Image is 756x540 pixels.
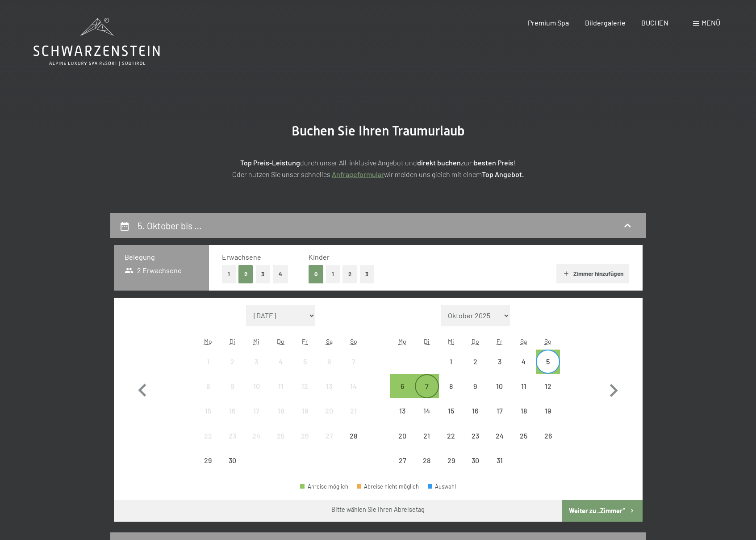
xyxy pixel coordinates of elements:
div: 21 [416,432,438,455]
div: Sat Oct 25 2025 [512,423,536,447]
div: 13 [391,407,414,430]
div: Sat Sep 20 2025 [317,399,341,423]
abbr: Sonntag [544,337,551,345]
div: Fri Sep 05 2025 [293,350,317,374]
button: 3 [360,265,375,283]
button: Vorheriger Monat [129,305,155,473]
div: Tue Oct 07 2025 [415,374,439,398]
div: Abreise nicht möglich [415,399,439,423]
div: 27 [318,432,340,455]
div: Abreise möglich [390,374,414,398]
div: Abreise nicht möglich [196,448,220,472]
h2: 5. Oktober bis … [138,220,202,231]
div: Tue Oct 21 2025 [415,423,439,447]
div: Wed Sep 24 2025 [244,423,268,447]
div: Fri Oct 24 2025 [487,423,511,447]
button: Nächster Monat [601,305,627,473]
div: Abreise nicht möglich [341,374,365,398]
div: Abreise nicht möglich [463,399,487,423]
div: Abreise nicht möglich [487,374,511,398]
div: Mon Sep 22 2025 [196,423,220,447]
div: 4 [513,358,535,380]
div: Fri Oct 31 2025 [487,448,511,472]
div: Wed Oct 22 2025 [439,423,463,447]
div: 7 [416,383,438,405]
div: Abreise nicht möglich [341,423,365,447]
div: 20 [318,407,340,430]
div: Mon Oct 27 2025 [390,448,414,472]
div: Abreise nicht möglich [317,399,341,423]
a: Bildergalerie [585,18,626,27]
span: Menü [702,18,720,27]
strong: besten Preis [474,158,514,167]
div: Abreise nicht möglich [439,423,463,447]
div: Sun Oct 12 2025 [536,374,560,398]
div: Wed Oct 15 2025 [439,399,463,423]
div: 29 [197,457,219,479]
div: 19 [537,407,559,430]
div: Sat Sep 13 2025 [317,374,341,398]
div: 18 [513,407,535,430]
div: Fri Oct 17 2025 [487,399,511,423]
div: 30 [221,457,243,479]
div: 6 [391,383,414,405]
div: Abreise nicht möglich [439,350,463,374]
div: Mon Sep 29 2025 [196,448,220,472]
div: Sat Oct 04 2025 [512,350,536,374]
div: Tue Sep 23 2025 [220,423,244,447]
div: Abreise nicht möglich [317,374,341,398]
span: Erwachsene [222,253,261,261]
div: Abreise nicht möglich [487,423,511,447]
div: Abreise nicht möglich [512,350,536,374]
div: Abreise nicht möglich [512,374,536,398]
div: Abreise nicht möglich [439,374,463,398]
div: Mon Sep 08 2025 [196,374,220,398]
div: 16 [464,407,486,430]
div: Abreise nicht möglich [357,484,419,489]
div: Abreise nicht möglich [536,374,560,398]
div: 18 [270,407,292,430]
div: Tue Sep 09 2025 [220,374,244,398]
div: Abreise nicht möglich [341,399,365,423]
div: Abreise nicht möglich [269,423,293,447]
div: Mon Sep 15 2025 [196,399,220,423]
div: 2 [221,358,243,380]
abbr: Montag [398,337,406,345]
div: Abreise nicht möglich [293,350,317,374]
div: Wed Sep 03 2025 [244,350,268,374]
div: Abreise nicht möglich [341,350,365,374]
span: Kinder [309,253,330,261]
div: Sun Sep 28 2025 [341,423,365,447]
div: Thu Sep 04 2025 [269,350,293,374]
div: Abreise nicht möglich [269,399,293,423]
div: Thu Oct 02 2025 [463,350,487,374]
abbr: Mittwoch [253,337,259,345]
abbr: Samstag [520,337,527,345]
div: Wed Sep 17 2025 [244,399,268,423]
div: 8 [440,383,462,405]
div: Sun Oct 05 2025 [536,350,560,374]
a: BUCHEN [641,18,668,27]
strong: direkt buchen [417,158,461,167]
div: Abreise nicht möglich [439,448,463,472]
div: Abreise nicht möglich [512,399,536,423]
div: Wed Oct 29 2025 [439,448,463,472]
div: 3 [245,358,267,380]
div: 17 [245,407,267,430]
div: Sat Sep 06 2025 [317,350,341,374]
div: Sun Sep 14 2025 [341,374,365,398]
div: Abreise nicht möglich [196,350,220,374]
abbr: Dienstag [230,337,235,345]
div: Abreise nicht möglich [220,350,244,374]
a: Premium Spa [528,18,569,27]
div: Tue Sep 02 2025 [220,350,244,374]
p: durch unser All-inklusive Angebot und zum ! Oder nutzen Sie unser schnelles wir melden uns gleich... [155,157,601,180]
span: Buchen Sie Ihren Traumurlaub [292,123,465,139]
div: 27 [391,457,414,479]
div: 9 [464,383,486,405]
div: 20 [391,432,414,455]
div: Thu Sep 18 2025 [269,399,293,423]
div: Fri Sep 12 2025 [293,374,317,398]
strong: Top Preis-Leistung [240,158,300,167]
